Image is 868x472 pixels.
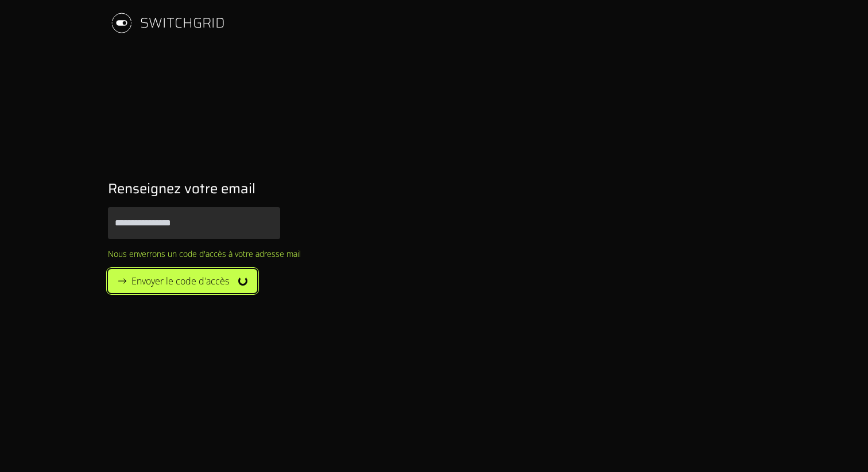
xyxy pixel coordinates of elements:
[108,248,301,260] div: Nous enverrons un code d'accès à votre adresse mail
[108,269,257,293] button: Envoyer le code d'accèsloading
[108,180,301,198] h1: Renseignez votre email
[140,14,225,32] div: SWITCHGRID
[238,276,247,286] div: loading
[131,274,229,288] span: Envoyer le code d'accès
